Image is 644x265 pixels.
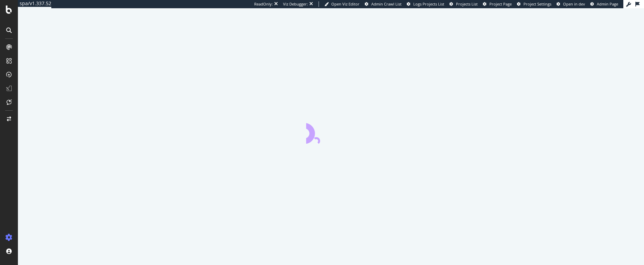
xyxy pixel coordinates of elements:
span: Open Viz Editor [331,1,360,7]
a: Admin Crawl List [365,1,402,7]
div: Viz Debugger: [283,1,308,7]
span: Open in dev [563,1,585,7]
span: Logs Projects List [413,1,444,7]
div: ReadOnly: [254,1,273,7]
a: Projects List [449,1,478,7]
a: Open Viz Editor [324,1,360,7]
a: Open in dev [557,1,585,7]
a: Project Page [483,1,512,7]
a: Logs Projects List [407,1,444,7]
span: Admin Page [597,1,618,7]
span: Projects List [456,1,478,7]
span: Project Page [489,1,512,7]
span: Project Settings [523,1,551,7]
span: Admin Crawl List [371,1,402,7]
a: Admin Page [590,1,618,7]
div: animation [306,119,356,144]
a: Project Settings [517,1,551,7]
